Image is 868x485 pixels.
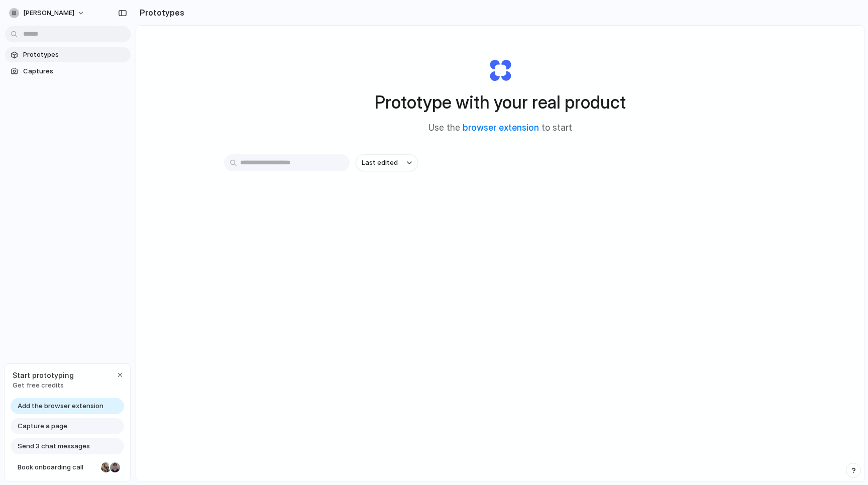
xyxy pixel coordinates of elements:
h2: Prototypes [136,7,184,19]
h1: Prototype with your real product [375,89,626,116]
div: Nicole Kubica [100,461,112,473]
span: Captures [23,66,127,76]
span: Prototypes [23,50,127,60]
span: Use the to start [428,122,572,135]
span: [PERSON_NAME] [23,8,74,18]
button: Last edited [356,154,418,171]
a: Captures [5,64,131,79]
span: Book onboarding call [18,462,97,472]
span: Capture a page [18,421,67,431]
span: Add the browser extension [18,401,103,411]
a: Book onboarding call [11,459,124,475]
span: Last edited [362,158,398,168]
span: Start prototyping [13,370,74,380]
a: Add the browser extension [11,398,124,414]
button: [PERSON_NAME] [5,5,90,21]
a: Prototypes [5,47,131,62]
a: browser extension [463,123,539,133]
span: Send 3 chat messages [18,441,90,451]
span: Get free credits [13,380,74,391]
div: Christian Iacullo [109,461,121,473]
